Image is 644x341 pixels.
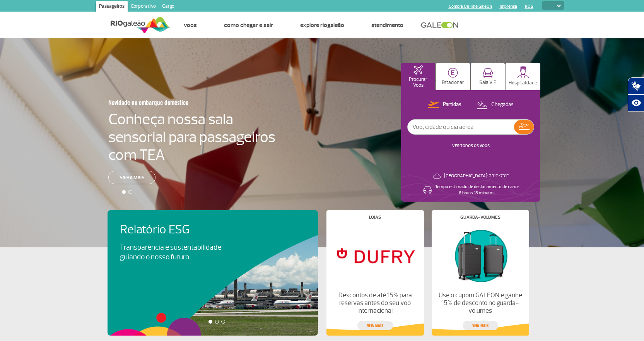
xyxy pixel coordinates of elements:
p: Partidas [443,101,461,108]
h4: Conheça nossa sala sensorial para passageiros com TEA [108,110,275,164]
img: hospitality.svg [517,66,529,78]
button: Abrir tradutor de língua de sinais. [628,77,644,94]
h4: Relatório ESG [120,223,243,237]
a: VER TODOS OS VOOS [452,143,490,148]
a: Voos [184,21,197,29]
button: Abrir recursos assistivos. [628,94,644,111]
p: [GEOGRAPHIC_DATA]: 23°C/73°F [444,173,509,179]
input: Voo, cidade ou cia aérea [408,120,514,134]
img: Lojas [333,226,417,285]
h4: Guarda-volumes [460,215,501,219]
p: Procurar Voos [405,77,431,88]
button: Procurar Voos [401,63,435,90]
a: Imprensa [500,4,517,9]
a: Como chegar e sair [224,21,273,29]
p: Chegadas [491,101,514,108]
a: Relatório ESGTransparência e sustentabilidade guiando o nosso futuro. [120,223,306,262]
button: Sala VIP [471,63,505,90]
img: vipRoom.svg [483,68,493,78]
a: Saiba mais [108,171,155,184]
img: carParkingHome.svg [448,68,458,78]
a: Passageiros [96,1,128,13]
button: Partidas [426,100,464,110]
h4: Lojas [369,215,381,219]
p: Hospitalidade [509,80,537,86]
h3: Novidade no embarque doméstico [108,94,237,110]
a: Cargo [159,1,178,13]
button: Chegadas [474,100,516,110]
button: Estacionar [436,63,470,90]
img: airplaneHomeActive.svg [413,65,423,75]
p: Estacionar [442,80,464,86]
p: Transparência e sustentabilidade guiando o nosso futuro. [120,243,230,262]
div: Plugin de acessibilidade da Hand Talk. [628,77,644,111]
a: RQS [525,4,533,9]
a: Corporativo [128,1,159,13]
a: veja mais [357,321,393,330]
p: Sala VIP [479,80,497,86]
button: VER TODOS OS VOOS [450,143,492,149]
p: Tempo estimado de deslocamento de carro: 6 horas 18 minutos [435,184,519,196]
a: Atendimento [371,21,403,29]
a: veja mais [463,321,498,330]
p: Descontos de até 15% para reservas antes do seu voo internacional [333,291,417,315]
p: Use o cupom GALEON e ganhe 15% de desconto no guarda-volumes [438,291,522,315]
a: Compra On-line GaleOn [449,4,492,9]
a: Explore RIOgaleão [300,21,344,29]
button: Hospitalidade [506,63,540,90]
img: Guarda-volumes [438,226,522,285]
